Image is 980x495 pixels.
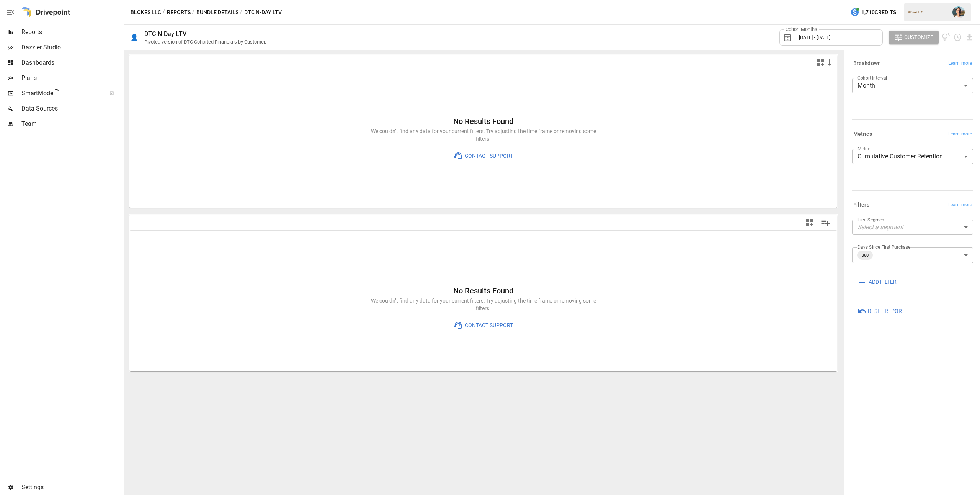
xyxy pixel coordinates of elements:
button: Download report [965,33,974,42]
p: We couldn’t find any data for your current filters. Try adjusting the time frame or removing some... [369,127,598,143]
div: / [163,8,165,17]
label: Metric [857,145,870,152]
span: Team [21,119,122,129]
div: Blokes LLC [908,11,948,14]
span: Contact Support [463,151,513,161]
button: Reset Report [852,304,910,318]
div: DTC N-Day LTV [144,30,186,37]
span: Reports [21,28,122,37]
label: Cohort Months [784,26,819,33]
span: Reset Report [868,306,905,316]
button: Reports [167,8,191,17]
span: Learn more [948,60,972,67]
button: Bundle Details [196,8,238,17]
button: 1,710Credits [847,5,899,20]
button: Blokes LLC [131,8,161,17]
button: ADD FILTER [852,275,902,289]
div: 👤 [131,34,138,41]
h6: Filters [853,201,869,209]
div: Cumulative Customer Retention [852,149,973,164]
span: ADD FILTER [869,277,897,287]
span: 1,710 Credits [861,8,896,17]
span: Plans [21,73,122,83]
span: Dazzler Studio [21,43,122,52]
span: SmartModel [21,89,101,98]
label: Cohort Interval [857,75,887,81]
p: We couldn’t find any data for your current filters. Try adjusting the time frame or removing some... [369,297,598,312]
h6: Metrics [853,130,872,138]
button: Customize [889,31,939,44]
span: 360 [859,251,872,260]
button: Contact Support [448,149,518,163]
div: / [192,8,195,17]
div: Month [852,78,973,93]
em: Select a segment [857,223,903,231]
h6: Breakdown [853,59,881,68]
span: Contact Support [463,321,513,330]
span: Settings [21,483,122,492]
span: Data Sources [21,104,122,113]
label: Days Since First Purchase [857,244,910,250]
span: Dashboards [21,58,122,67]
span: ™ [55,88,60,97]
button: View documentation [942,31,951,44]
button: Contact Support [448,318,518,332]
button: Schedule report [953,33,962,42]
span: [DATE] - [DATE] [799,34,830,40]
label: First Segment [857,217,886,223]
button: Manage Columns [817,214,834,231]
div: / [240,8,243,17]
span: Learn more [948,201,972,209]
span: Customize [904,33,933,42]
span: Learn more [948,130,972,138]
h6: No Results Found [369,115,598,127]
h6: No Results Found [369,285,598,297]
div: Pivoted version of DTC Cohorted Financials by Customer. [144,39,266,45]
